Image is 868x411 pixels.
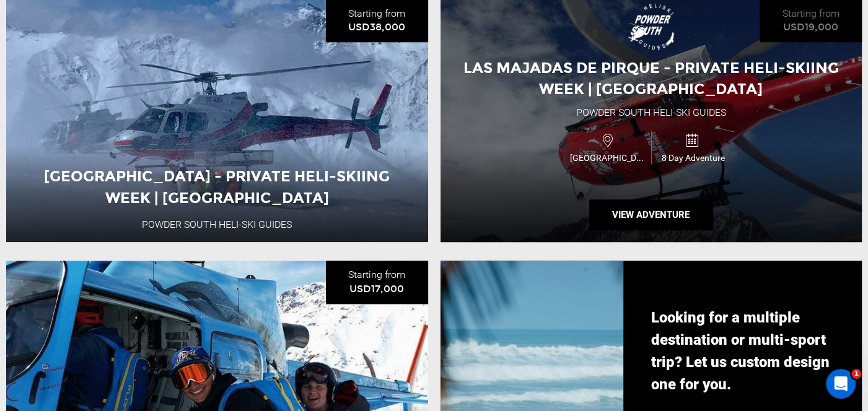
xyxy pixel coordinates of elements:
span: 8 Day Adventure [652,152,735,164]
iframe: Intercom live chat [826,369,856,399]
button: View Adventure [589,199,713,230]
span: [GEOGRAPHIC_DATA] [567,152,651,164]
img: images [626,2,676,51]
p: Looking for a multiple destination or multi-sport trip? Let us custom design one for you. [651,306,834,396]
div: Powder South Heli-Ski Guides [576,106,726,120]
span: Las Majadas de Pirque - Private Heli-Skiing Week | [GEOGRAPHIC_DATA] [463,59,839,98]
span: 1 [851,369,861,379]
